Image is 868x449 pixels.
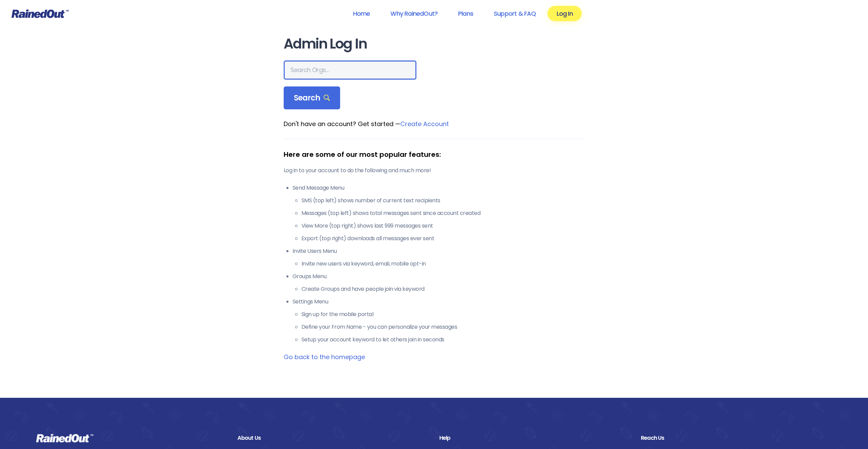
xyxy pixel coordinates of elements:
[293,298,585,344] li: Settings Menu
[293,272,585,293] li: Groups Menu
[284,36,585,362] main: Don't have an account? Get started —
[301,209,585,217] li: Messages (top left) shows total messages sent since account created
[400,120,449,128] a: Create Account
[485,6,545,21] a: Support & FAQ
[381,6,446,21] a: Why RainedOut?
[449,6,482,21] a: Plans
[294,93,330,103] span: Search
[301,336,585,344] li: Setup your account keyword to let others join in seconds
[301,234,585,243] li: Export (top right) downloads all messages ever sent
[301,310,585,318] li: Sign up for the mobile portal
[301,285,585,293] li: Create Groups and have people join via keyword
[237,434,429,443] div: About Us
[301,260,585,268] li: Invite new users via keyword, email, mobile opt-in
[547,6,581,21] a: Log In
[284,36,585,52] h1: Admin Log In
[293,184,585,243] li: Send Message Menu
[344,6,379,21] a: Home
[301,323,585,331] li: Define your From Name - you can personalize your messages
[301,222,585,230] li: View More (top right) shows last 999 messages sent
[284,149,585,160] div: Here are some of our most popular features:
[284,86,340,110] div: Search
[284,166,585,175] p: Log in to your account to do the following and much more!
[641,434,832,443] div: Reach Us
[439,434,631,443] div: Help
[301,196,585,205] li: SMS (top left) shows number of current text recipients
[284,60,416,80] input: Search Orgs…
[293,247,585,268] li: Invite Users Menu
[284,353,365,361] a: Go back to the homepage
